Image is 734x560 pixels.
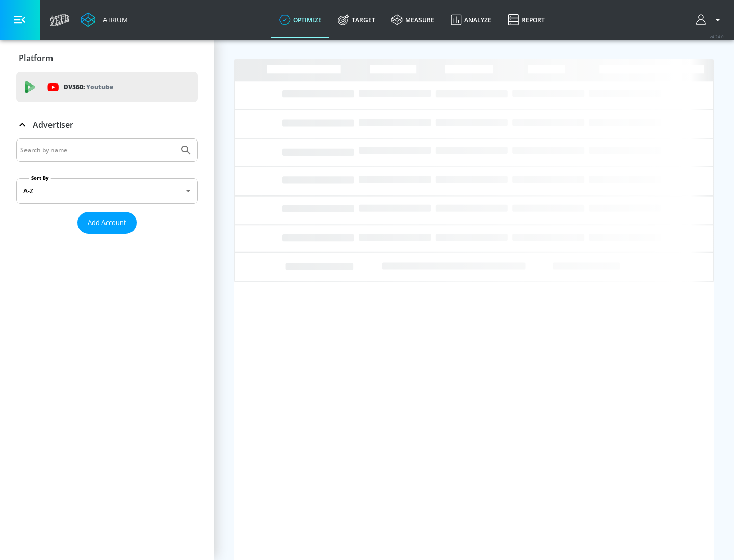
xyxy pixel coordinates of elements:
a: optimize [271,2,330,38]
button: Add Account [77,212,137,234]
label: Sort By [29,175,51,181]
div: Atrium [99,15,128,24]
p: DV360: [64,81,113,93]
div: Advertiser [16,138,198,242]
nav: list of Advertiser [16,234,198,242]
input: Search by name [20,144,175,157]
div: A-Z [16,178,198,204]
div: Platform [16,44,198,72]
a: Atrium [81,12,128,27]
a: Target [330,2,383,38]
div: Advertiser [16,110,198,139]
div: DV360: Youtube [16,72,198,102]
p: Youtube [86,81,113,92]
p: Advertiser [33,119,73,130]
a: Analyze [442,2,500,38]
p: Platform [19,52,53,64]
a: measure [383,2,442,38]
span: v 4.24.0 [710,34,724,39]
a: Report [500,2,553,38]
span: Add Account [88,217,126,229]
